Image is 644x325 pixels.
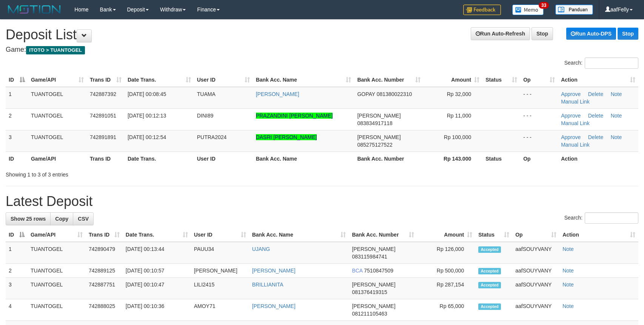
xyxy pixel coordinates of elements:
input: Search: [585,57,638,69]
span: [DATE] 00:12:13 [128,113,166,119]
span: Accepted [478,268,501,274]
span: [PERSON_NAME] [352,246,395,252]
span: Copy 7510847509 to clipboard [364,268,393,274]
span: ITOTO > TUANTOGEL [26,46,85,54]
th: Rp 143.000 [424,152,482,166]
a: [PERSON_NAME] [256,91,299,97]
th: Game/API: activate to sort column ascending [28,228,86,242]
th: Amount: activate to sort column ascending [424,73,482,87]
a: Approve [561,91,581,97]
div: Showing 1 to 3 of 3 entries [6,168,263,178]
span: 742891891 [90,134,116,140]
th: Bank Acc. Name: activate to sort column ascending [253,73,354,87]
h4: Game: [6,46,638,54]
td: Rp 126,000 [417,242,475,264]
span: Accepted [478,303,501,310]
a: Note [562,268,574,274]
a: Note [562,246,574,252]
a: BRILLIANITA [252,282,283,288]
td: LILI2415 [191,278,249,299]
a: Note [611,134,622,140]
td: [PERSON_NAME] [191,264,249,278]
th: Trans ID: activate to sort column ascending [86,228,123,242]
span: 742887392 [90,91,116,97]
span: Show 25 rows [11,216,46,222]
a: Note [562,303,574,309]
td: 2 [6,264,28,278]
a: Manual Link [561,120,590,126]
span: Rp 11,000 [447,113,471,119]
td: 742889125 [86,264,123,278]
span: Copy 081380022310 to clipboard [377,91,412,97]
th: Game/API: activate to sort column ascending [28,73,87,87]
th: User ID [194,152,253,166]
h1: Latest Deposit [6,194,638,209]
span: [PERSON_NAME] [357,134,401,140]
th: Bank Acc. Name: activate to sort column ascending [249,228,349,242]
th: Date Trans.: activate to sort column ascending [123,228,191,242]
span: [DATE] 00:12:54 [128,134,166,140]
span: [PERSON_NAME] [352,303,395,309]
th: Status: activate to sort column ascending [475,228,512,242]
th: Trans ID: activate to sort column ascending [87,73,125,87]
a: Copy [50,212,73,225]
td: TUANTOGEL [28,278,86,299]
a: Run Auto-Refresh [471,27,530,40]
td: Rp 500,000 [417,264,475,278]
th: Action: activate to sort column ascending [558,73,638,87]
td: 1 [6,87,28,109]
td: 4 [6,299,28,321]
th: Op: activate to sort column ascending [512,228,559,242]
td: Rp 287,154 [417,278,475,299]
span: DINI89 [197,113,214,119]
a: Delete [588,113,603,119]
span: CSV [78,216,89,222]
a: Note [611,91,622,97]
span: [DATE] 00:08:45 [128,91,166,97]
a: Delete [588,91,603,97]
td: TUANTOGEL [28,87,87,109]
th: Date Trans. [125,152,194,166]
span: Accepted [478,282,501,288]
span: Copy 081376419315 to clipboard [352,289,387,295]
a: Manual Link [561,142,590,148]
a: CSV [73,212,94,225]
td: aafSOUYVANY [512,264,559,278]
a: Note [562,282,574,288]
td: 742888025 [86,299,123,321]
span: TUAMA [197,91,216,97]
span: Copy [55,216,68,222]
input: Search: [585,212,638,224]
span: Rp 100,000 [444,134,471,140]
td: 2 [6,108,28,130]
th: User ID: activate to sort column ascending [194,73,253,87]
td: TUANTOGEL [28,108,87,130]
th: Op [520,152,558,166]
a: DASRI [PERSON_NAME] [256,134,317,140]
a: Stop [532,27,553,40]
td: 742890479 [86,242,123,264]
th: Bank Acc. Number [354,152,424,166]
span: [PERSON_NAME] [352,282,395,288]
th: Status [482,152,520,166]
td: 3 [6,130,28,152]
img: MOTION_logo.png [6,4,63,15]
span: Copy 083115984741 to clipboard [352,254,387,260]
th: Bank Acc. Name [253,152,354,166]
a: Approve [561,134,581,140]
a: [PERSON_NAME] [252,268,296,274]
th: Bank Acc. Number: activate to sort column ascending [354,73,424,87]
th: Action [558,152,638,166]
a: Delete [588,134,603,140]
td: TUANTOGEL [28,264,86,278]
span: 742891051 [90,113,116,119]
a: Note [611,113,622,119]
th: Amount: activate to sort column ascending [417,228,475,242]
a: Manual Link [561,99,590,105]
a: Approve [561,113,581,119]
th: Op: activate to sort column ascending [520,73,558,87]
a: Run Auto-DPS [566,28,616,40]
td: TUANTOGEL [28,299,86,321]
td: AMOY71 [191,299,249,321]
td: [DATE] 00:13:44 [123,242,191,264]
